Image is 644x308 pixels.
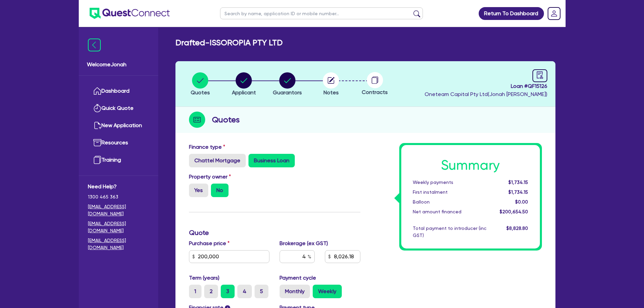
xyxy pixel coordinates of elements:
[362,89,388,95] span: Contracts
[88,203,149,217] a: [EMAIL_ADDRESS][DOMAIN_NAME]
[506,226,528,231] span: $8,828.80
[88,151,149,169] a: Training
[408,189,492,196] div: First instalment
[189,274,219,282] label: Term (years)
[255,285,268,298] label: 5
[88,220,149,234] a: [EMAIL_ADDRESS][DOMAIN_NAME]
[189,184,208,197] label: Yes
[232,72,256,97] button: Applicant
[88,39,101,51] img: icon-menu-close
[212,114,240,126] h2: Quotes
[273,89,302,96] span: Guarantors
[88,117,149,134] a: New Application
[425,91,547,97] span: Oneteam Capital Pty Ltd ( Jonah [PERSON_NAME] )
[324,89,339,96] span: Notes
[408,208,492,215] div: Net amount financed
[272,72,302,97] button: Guarantors
[189,229,360,237] h3: Quote
[88,237,149,251] a: [EMAIL_ADDRESS][DOMAIN_NAME]
[515,199,528,205] span: $0.00
[190,72,210,97] button: Quotes
[175,38,283,48] h2: Drafted - ISSOROPIA PTY LTD
[536,71,544,79] span: audit
[88,100,149,117] a: Quick Quote
[189,143,225,151] label: Finance type
[280,239,328,247] label: Brokerage (ex GST)
[479,7,544,20] a: Return To Dashboard
[323,72,339,97] button: Notes
[93,121,101,129] img: new-application
[88,183,149,191] span: Need Help?
[211,184,229,197] label: No
[413,157,528,173] h1: Summary
[87,61,150,69] span: Welcome Jonah
[408,225,492,239] div: Total payment to introducer (inc GST)
[88,134,149,151] a: Resources
[248,154,295,167] label: Business Loan
[189,154,246,167] label: Chattel Mortgage
[280,285,310,298] label: Monthly
[237,285,252,298] label: 4
[220,7,423,19] input: Search by name, application ID or mobile number...
[408,179,492,186] div: Weekly payments
[313,285,342,298] label: Weekly
[189,239,230,247] label: Purchase price
[189,285,201,298] label: 1
[189,112,205,128] img: step-icon
[93,139,101,147] img: resources
[508,189,528,195] span: $1,734.15
[425,82,547,90] span: Loan # QF15126
[88,82,149,100] a: Dashboard
[221,285,235,298] label: 3
[191,89,210,96] span: Quotes
[232,89,256,96] span: Applicant
[532,69,547,82] a: audit
[93,156,101,164] img: training
[500,209,528,214] span: $200,654.50
[189,173,231,181] label: Property owner
[93,104,101,112] img: quick-quote
[204,285,218,298] label: 2
[88,193,149,200] span: 1300 465 363
[508,180,528,185] span: $1,734.15
[280,274,316,282] label: Payment cycle
[408,198,492,206] div: Balloon
[545,5,563,22] a: Dropdown toggle
[90,8,170,19] img: quest-connect-logo-blue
